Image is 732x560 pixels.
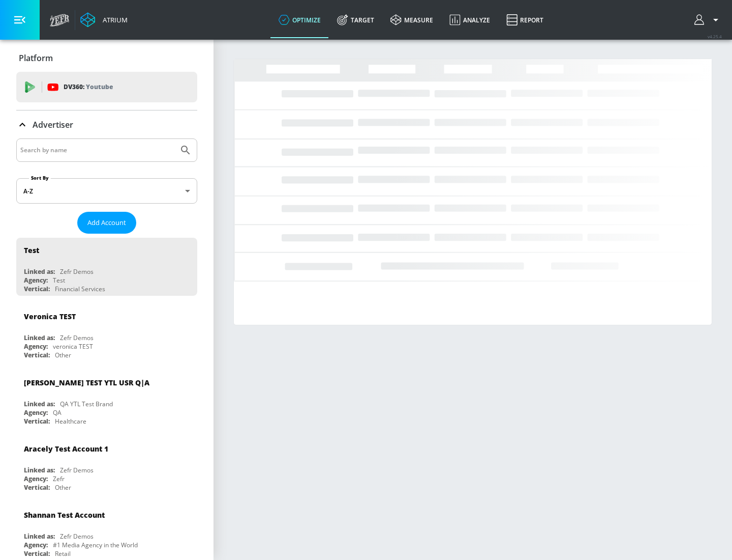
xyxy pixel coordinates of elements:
a: Analyze [441,2,498,38]
div: veronica TEST [53,342,93,351]
div: Test [53,276,65,285]
div: Atrium [99,15,128,24]
div: Zefr Demos [60,267,94,276]
a: Report [498,2,552,38]
div: Advertiser [16,110,197,139]
div: Zefr Demos [60,466,94,474]
div: A-Z [16,178,197,204]
a: Atrium [80,12,128,27]
div: TestLinked as:Zefr DemosAgency:TestVertical:Financial Services [16,238,197,296]
div: Vertical: [24,417,50,426]
a: measure [382,2,441,38]
div: Vertical: [24,285,50,293]
p: Advertiser [33,119,73,130]
div: QA [53,408,62,417]
div: Platform [16,44,197,72]
div: [PERSON_NAME] TEST YTL USR Q|A [24,378,149,387]
div: Agency: [24,276,48,285]
div: Shannan Test Account [24,510,105,520]
div: Veronica TESTLinked as:Zefr DemosAgency:veronica TESTVertical:Other [16,304,197,362]
p: DV360: [64,81,113,93]
div: Aracely Test Account 1Linked as:Zefr DemosAgency:ZefrVertical:Other [16,436,197,494]
div: Agency: [24,541,48,549]
div: Linked as: [24,267,55,276]
div: Veronica TEST [24,312,76,321]
div: Retail [55,549,71,558]
button: Add Account [77,212,136,234]
div: Zefr Demos [60,532,94,541]
div: Healthcare [55,417,86,426]
div: Linked as: [24,466,55,474]
span: Add Account [87,217,126,229]
div: Zefr Demos [60,333,94,342]
div: Agency: [24,342,48,351]
div: Linked as: [24,532,55,541]
div: Test [24,245,39,255]
input: Search by name [20,144,174,157]
div: Agency: [24,474,48,483]
div: Agency: [24,408,48,417]
div: Aracely Test Account 1 [24,444,108,454]
label: Sort By [29,175,51,181]
div: DV360: Youtube [16,72,197,102]
div: [PERSON_NAME] TEST YTL USR Q|ALinked as:QA YTL Test BrandAgency:QAVertical:Healthcare [16,370,197,428]
div: Vertical: [24,483,50,492]
div: QA YTL Test Brand [60,400,113,408]
a: optimize [270,2,329,38]
div: Financial Services [55,285,105,293]
span: v 4.25.4 [708,34,722,39]
p: Platform [19,52,53,64]
div: Linked as: [24,400,55,408]
div: Other [55,351,71,359]
div: Other [55,483,71,492]
div: #1 Media Agency in the World [53,541,138,549]
p: Youtube [86,81,113,92]
a: Target [329,2,382,38]
div: Vertical: [24,351,50,359]
div: Zefr [53,474,65,483]
div: Vertical: [24,549,50,558]
div: Linked as: [24,333,55,342]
